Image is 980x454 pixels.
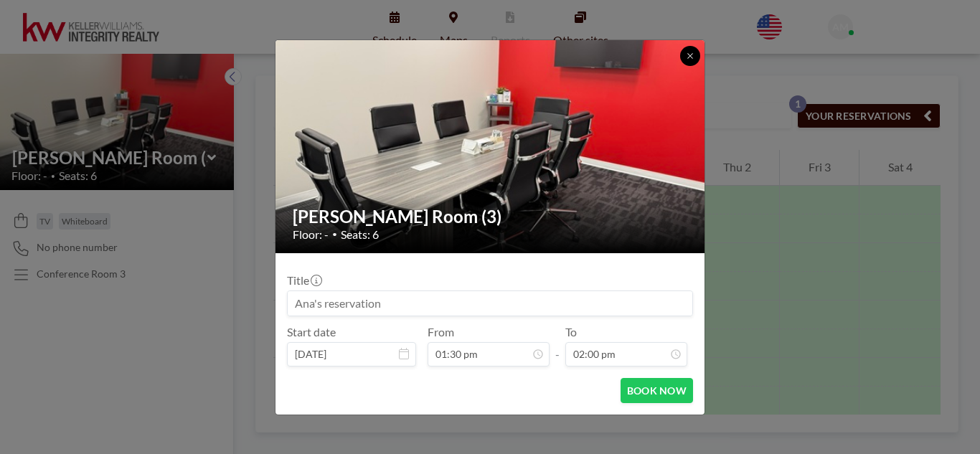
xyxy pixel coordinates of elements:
[621,378,693,403] button: BOOK NOW
[288,291,692,316] input: Ana's reservation
[555,330,560,361] span: -
[332,229,337,240] span: •
[565,325,577,339] label: To
[428,325,454,339] label: From
[341,227,379,242] span: Seats: 6
[287,273,321,288] label: Title
[293,206,689,227] h2: [PERSON_NAME] Room (3)
[293,227,329,242] span: Floor: -
[287,325,336,339] label: Start date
